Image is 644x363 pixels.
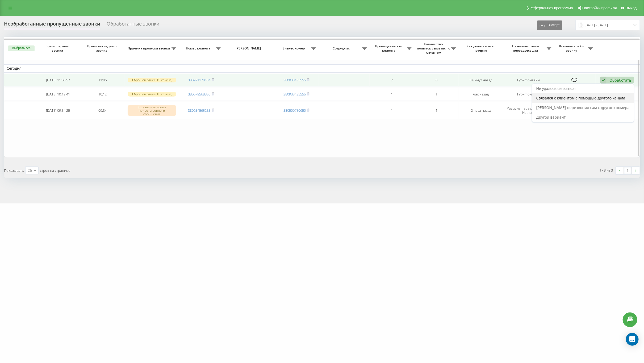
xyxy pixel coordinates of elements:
a: 380506750650 [283,108,306,113]
span: [PERSON_NAME] [228,46,269,51]
td: 2 часа назад [459,102,503,119]
span: [PERSON_NAME] перезвонил сам с другого номера [536,105,630,110]
div: Обработать [609,78,631,83]
td: 0 [414,74,459,87]
span: Настройки профиля [582,6,617,10]
button: Выбрать все [8,45,35,51]
a: 380679568880 [188,92,211,97]
span: Бизнес номер [277,46,311,51]
a: 380933435555 [283,92,306,97]
span: Название схемы переадресации [506,44,547,52]
span: Причина пропуска звонка [128,46,172,51]
span: Реферальная программа [529,6,573,10]
span: Номер клиента [182,46,216,51]
span: Связался с клиентом с помощью другого канала [536,95,625,101]
td: Розумна переадресація на Nethunt [503,102,554,119]
td: 10:12 [80,88,125,101]
td: час назад [459,88,503,101]
div: Обработанные звонки [107,21,159,29]
span: Сотрудник [321,46,362,51]
div: Open Intercom Messenger [626,333,639,346]
a: 380933435555 [283,78,306,82]
td: [DATE] 10:12:41 [36,88,80,101]
td: [DATE] 09:34:25 [36,102,80,119]
a: 1 [624,167,632,174]
a: 380634565233 [188,108,211,113]
div: Сброшен во время приветственного сообщения [128,105,176,116]
span: Выход [626,6,637,10]
td: 1 [414,88,459,101]
td: [DATE] 11:05:57 [36,74,80,87]
span: Комментарий к звонку [557,44,588,52]
td: Сегодня [4,64,640,72]
div: Необработанные пропущенные звонки [4,21,100,29]
td: Гуркіт онлайн [503,74,554,87]
span: Время первого звонка [40,44,76,52]
td: 11:06 [80,74,125,87]
div: Сброшен ранее 10 секунд [128,78,176,82]
td: 09:34 [80,102,125,119]
a: 380971170484 [188,78,211,82]
td: 1 [370,102,414,119]
td: 2 [370,74,414,87]
span: Время последнего звонка [85,44,120,52]
td: 1 [370,88,414,101]
span: Пропущенных от клиента [372,44,407,52]
span: Количество попыток связаться с клиентом [417,42,451,55]
span: Другой вариант [536,115,566,120]
div: 1 - 3 из 3 [600,168,613,173]
button: Экспорт [537,20,562,30]
span: Показывать [4,168,24,173]
td: 8 минут назад [459,74,503,87]
div: Сброшен ранее 10 секунд [128,92,176,96]
td: Гуркіт онлайн [503,88,554,101]
div: 25 [28,168,32,173]
span: Не удалось связаться [536,86,576,91]
span: строк на странице [40,168,70,173]
span: Как долго звонок потерян [463,44,499,52]
td: 1 [414,102,459,119]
